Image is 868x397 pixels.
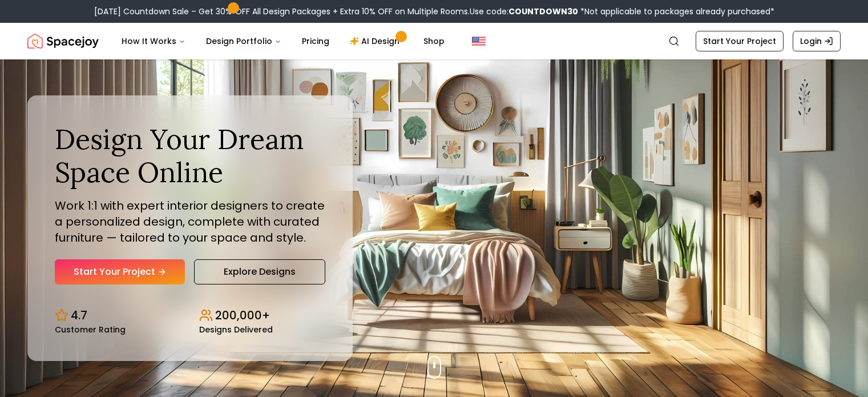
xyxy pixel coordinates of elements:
h1: Design Your Dream Space Online [55,123,325,189]
a: Start Your Project [696,31,784,51]
a: Start Your Project [55,259,185,284]
span: *Not applicable to packages already purchased* [578,6,774,17]
nav: Main [112,30,454,53]
div: Design stats [55,298,325,334]
a: Shop [414,30,454,53]
small: Customer Rating [55,326,126,334]
p: 200,000+ [215,307,270,323]
a: Explore Designs [194,259,325,284]
div: [DATE] Countdown Sale – Get 30% OFF All Design Packages + Extra 10% OFF on Multiple Rooms. [94,6,774,17]
img: United States [472,34,486,48]
b: COUNTDOWN30 [508,6,578,17]
nav: Global [27,23,841,59]
button: Design Portfolio [197,30,290,53]
img: Spacejoy Logo [27,30,99,53]
a: Pricing [293,30,338,53]
button: How It Works [112,30,195,53]
p: Work 1:1 with expert interior designers to create a personalized design, complete with curated fu... [55,198,325,246]
p: 4.7 [71,307,87,323]
a: AI Design [341,30,412,53]
span: Use code: [470,6,578,17]
small: Designs Delivered [199,326,273,334]
a: Spacejoy [27,30,99,53]
a: Login [793,31,841,51]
